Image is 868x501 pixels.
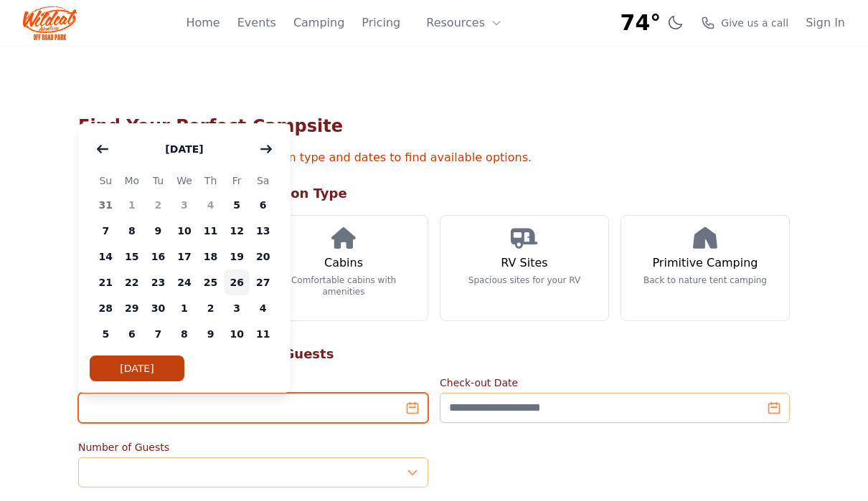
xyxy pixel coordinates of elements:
p: Spacious sites for your RV [468,275,580,286]
span: 8 [171,321,198,347]
span: 13 [250,218,276,244]
button: [DATE] [151,135,217,163]
p: Back to nature tent camping [643,275,767,286]
label: Check-out Date [440,376,790,390]
span: 9 [197,321,224,347]
p: Select your preferred accommodation type and dates to find available options. [78,149,790,166]
span: Sa [250,172,276,189]
h2: Step 1: Choose Accommodation Type [78,183,790,204]
span: 2 [145,192,171,218]
span: 21 [93,269,119,295]
span: 24 [171,269,198,295]
span: 19 [224,244,250,269]
span: 15 [119,244,146,269]
span: Mo [119,172,146,189]
a: Home [186,14,220,32]
img: Wildcat Logo [23,6,77,40]
span: 74° [621,10,661,36]
span: 25 [197,269,224,295]
span: 11 [250,321,276,347]
span: 4 [250,295,276,321]
button: [DATE] [90,356,184,381]
span: 6 [250,192,276,218]
span: 5 [224,192,250,218]
span: Su [93,172,119,189]
span: Give us a call [721,16,788,30]
a: RV Sites Spacious sites for your RV [440,215,609,321]
span: Fr [224,172,250,189]
h3: Primitive Camping [653,254,758,272]
span: We [171,172,198,189]
span: 22 [119,269,146,295]
a: Cabins Comfortable cabins with amenities [259,215,428,321]
span: 20 [250,244,276,269]
span: 3 [171,192,198,218]
span: 14 [93,244,119,269]
span: 16 [145,244,171,269]
a: Primitive Camping Back to nature tent camping [621,215,790,321]
span: 1 [119,192,146,218]
span: 7 [93,218,119,244]
a: Give us a call [701,16,788,30]
h3: Cabins [324,254,363,272]
span: 17 [171,244,198,269]
span: 28 [93,295,119,321]
span: Tu [145,172,171,189]
span: 23 [145,269,171,295]
p: Comfortable cabins with amenities [271,275,416,297]
button: Resources [418,9,511,37]
span: 1 [171,295,198,321]
span: 31 [93,192,119,218]
a: Camping [293,14,344,32]
a: Pricing [362,14,400,32]
h1: Find Your Perfect Campsite [78,115,790,138]
span: 27 [250,269,276,295]
span: 7 [145,321,171,347]
span: 29 [119,295,146,321]
h3: RV Sites [501,254,547,272]
a: Events [237,14,276,32]
label: Number of Guests [78,440,428,454]
span: 9 [145,218,171,244]
span: 30 [145,295,171,321]
h2: Step 2: Select Your Dates & Guests [78,344,790,364]
span: 8 [119,218,146,244]
span: 12 [224,218,250,244]
span: Th [197,172,224,189]
a: Sign In [806,14,845,32]
span: 10 [171,218,198,244]
span: 2 [197,295,224,321]
span: 11 [197,218,224,244]
span: 26 [224,269,250,295]
span: 6 [119,321,146,347]
span: 18 [197,244,224,269]
span: 10 [224,321,250,347]
span: 4 [197,192,224,218]
span: 3 [224,295,250,321]
span: 5 [93,321,119,347]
